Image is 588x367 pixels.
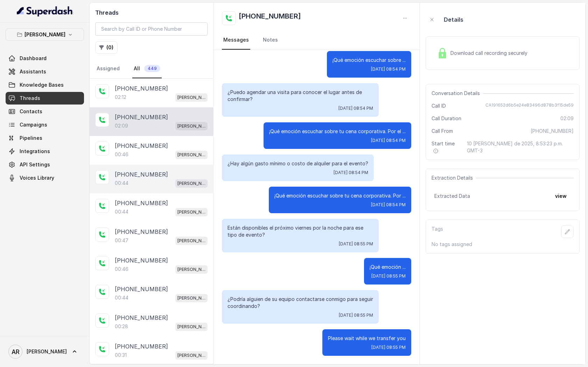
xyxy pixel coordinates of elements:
[450,50,530,57] span: Download call recording securely
[115,342,168,351] p: [PHONE_NUMBER]
[6,118,84,131] a: Campaigns
[115,256,168,265] p: [PHONE_NUMBER]
[115,266,128,273] p: 00:46
[6,65,84,78] a: Assistants
[177,295,205,302] p: [PERSON_NAME]
[144,65,160,72] span: 449
[222,31,411,50] nav: Tabs
[20,148,50,155] span: Integrations
[115,180,128,187] p: 00:44
[177,237,205,244] p: [PERSON_NAME]
[115,170,168,179] p: [PHONE_NUMBER]
[432,241,574,248] p: No tags assigned
[115,228,168,236] p: [PHONE_NUMBER]
[115,113,168,121] p: [PHONE_NUMBER]
[6,92,84,105] a: Threads
[432,128,453,135] span: Call From
[6,79,84,91] a: Knowledge Bases
[467,140,574,154] span: 10 [PERSON_NAME] de 2025, 8:53:23 p.m. GMT-3
[6,172,84,184] a: Voices Library
[115,237,128,244] p: 00:47
[370,264,406,271] p: ¡Qué emoción ...
[177,352,205,359] p: [PERSON_NAME]
[20,174,54,181] span: Voices Library
[115,122,128,129] p: 02:09
[274,192,406,199] p: ¡Qué emoción escuchar sobre tu cena corporativa. Por ...
[17,6,73,17] img: light.svg
[338,106,373,111] span: [DATE] 08:54 PM
[6,52,84,65] a: Dashboard
[115,208,128,215] p: 00:44
[332,57,406,64] p: ¡Qué emoción escuchar sobre ...
[20,81,64,88] span: Knowledge Bases
[334,170,368,175] span: [DATE] 08:54 PM
[177,209,205,216] p: [PERSON_NAME]
[115,352,127,359] p: 00:31
[115,323,128,330] p: 00:28
[20,121,47,128] span: Campaigns
[227,296,373,310] p: ¿Podría alguien de su equipo contactarse conmigo para seguir coordinando?
[6,132,84,144] a: Pipelines
[227,160,368,167] p: ¿Hay algún gasto mínimo o costo de alquiler para el evento?
[371,202,406,208] span: [DATE] 08:54 PM
[20,55,47,62] span: Dashboard
[27,348,67,355] span: [PERSON_NAME]
[227,89,373,103] p: ¿Puedo agendar una visita para conocer el lugar antes de confirmar?
[531,128,574,135] span: [PHONE_NUMBER]
[95,41,118,54] button: (0)
[6,105,84,118] a: Contacts
[434,193,470,200] span: Extracted Data
[432,115,461,122] span: Call Duration
[95,59,208,78] nav: Tabs
[12,348,20,355] text: AR
[95,59,121,78] a: Assigned
[115,94,126,101] p: 02:12
[437,48,448,58] img: Lock Icon
[20,135,42,142] span: Pipelines
[432,174,476,181] span: Extraction Details
[339,312,373,318] span: [DATE] 08:55 PM
[177,266,205,273] p: [PERSON_NAME]
[432,140,461,154] span: Start time
[20,161,50,168] span: API Settings
[115,151,128,158] p: 00:46
[177,323,205,330] p: [PERSON_NAME]
[444,15,463,24] p: Details
[432,102,446,109] span: Call ID
[20,68,46,75] span: Assistants
[177,123,205,130] p: [PERSON_NAME]
[115,84,168,93] p: [PHONE_NUMBER]
[227,224,373,238] p: Están disponibles el próximo viernes por la noche para ese tipo de evento?
[432,90,483,97] span: Conversation Details
[371,66,406,72] span: [DATE] 08:54 PM
[95,22,208,36] input: Search by Call ID or Phone Number
[261,31,279,50] a: Notes
[177,180,205,187] p: [PERSON_NAME]
[551,190,571,202] button: view
[6,158,84,171] a: API Settings
[6,145,84,158] a: Integrations
[115,314,168,322] p: [PHONE_NUMBER]
[95,8,208,17] h2: Threads
[339,241,373,247] span: [DATE] 08:55 PM
[328,335,406,342] p: Please wait while we transfer you
[24,30,65,39] p: [PERSON_NAME]
[371,273,406,279] span: [DATE] 08:55 PM
[115,142,168,150] p: [PHONE_NUMBER]
[239,11,301,25] h2: [PHONE_NUMBER]
[371,138,406,143] span: [DATE] 08:54 PM
[6,28,84,41] button: [PERSON_NAME]
[177,94,205,101] p: [PERSON_NAME]
[269,128,406,135] p: ¡Qué emoción escuchar sobre tu cena corporativa. Por el ...
[371,345,406,350] span: [DATE] 08:55 PM
[132,59,162,78] a: All449
[485,102,574,109] span: CA191652d6b5e24e83496d878b3f15de59
[115,294,128,301] p: 00:44
[115,199,168,207] p: [PHONE_NUMBER]
[20,108,42,115] span: Contacts
[115,285,168,293] p: [PHONE_NUMBER]
[177,151,205,158] p: [PERSON_NAME]
[20,95,40,102] span: Threads
[432,225,443,238] p: Tags
[6,342,84,361] a: [PERSON_NAME]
